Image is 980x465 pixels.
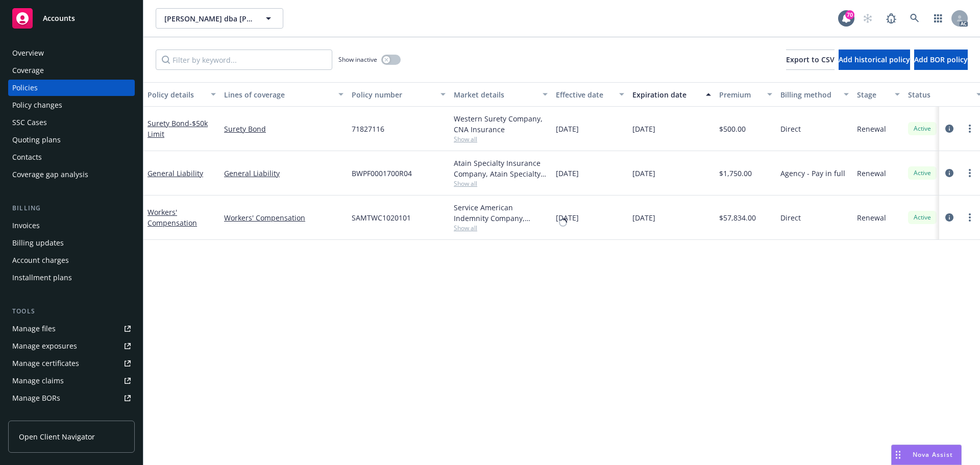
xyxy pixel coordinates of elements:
button: Effective date [552,82,628,107]
span: Show inactive [338,55,377,64]
a: Coverage gap analysis [8,166,135,183]
a: Search [904,8,925,29]
span: Open Client Navigator [19,431,95,442]
a: Surety Bond [224,124,344,134]
div: Billing [8,203,135,213]
span: Show all [454,135,548,143]
button: Expiration date [628,82,715,107]
div: Installment plans [12,270,72,286]
button: Policy number [348,82,450,107]
a: Switch app [928,8,948,29]
a: circleInformation [943,167,955,179]
div: Atain Specialty Insurance Company, Atain Specialty Insurance Company, Burns & [PERSON_NAME] [454,158,548,179]
a: SSC Cases [8,114,135,131]
a: Quoting plans [8,132,135,148]
span: Active [912,213,933,222]
div: Stage [857,89,889,100]
a: Manage claims [8,373,135,389]
div: Summary of insurance [12,407,90,424]
div: Billing method [780,89,838,100]
a: circleInformation [943,211,955,224]
a: Policies [8,80,135,96]
div: Tools [8,306,135,316]
div: Billing updates [12,235,64,251]
a: Invoices [8,217,135,234]
div: Market details [454,89,536,100]
span: Renewal [857,124,886,134]
span: [DATE] [632,168,655,179]
a: Account charges [8,252,135,268]
div: Premium [719,89,761,100]
a: circleInformation [943,123,955,135]
a: more [964,211,976,224]
div: Account charges [12,252,69,268]
div: Invoices [12,217,40,234]
span: Active [912,168,933,178]
a: General Liability [148,168,203,178]
div: 70 [845,10,854,19]
div: SSC Cases [12,114,47,131]
span: $57,834.00 [719,212,756,223]
a: Overview [8,45,135,61]
span: [DATE] [632,212,655,223]
div: Quoting plans [12,132,61,148]
div: Effective date [556,89,613,100]
span: Renewal [857,212,886,223]
a: Coverage [8,62,135,79]
a: Summary of insurance [8,407,135,424]
span: $500.00 [719,124,746,134]
span: [DATE] [556,124,579,134]
button: Policy details [143,82,220,107]
a: Accounts [8,4,135,33]
div: Status [908,89,970,100]
button: Stage [853,82,904,107]
div: Coverage [12,62,44,79]
span: Direct [780,124,801,134]
div: Western Surety Company, CNA Insurance [454,113,548,135]
span: BWPF0001700R04 [352,168,412,179]
button: Market details [450,82,552,107]
span: Direct [780,212,801,223]
a: Start snowing [857,8,878,29]
div: Overview [12,45,44,61]
span: [DATE] [556,168,579,179]
a: Installment plans [8,270,135,286]
div: Policy number [352,89,434,100]
div: Expiration date [632,89,700,100]
span: SAMTWC1020101 [352,212,411,223]
div: Manage certificates [12,355,79,372]
span: Add BOR policy [914,55,968,64]
a: Contacts [8,149,135,165]
span: [PERSON_NAME] dba [PERSON_NAME] [164,13,253,24]
button: Nova Assist [891,445,962,465]
a: Billing updates [8,235,135,251]
button: Add BOR policy [914,50,968,70]
span: Nova Assist [913,450,953,459]
div: Contacts [12,149,42,165]
span: 71827116 [352,124,384,134]
span: Show all [454,179,548,188]
span: Accounts [43,14,75,22]
span: [DATE] [632,124,655,134]
a: more [964,123,976,135]
a: Manage exposures [8,338,135,354]
div: Manage exposures [12,338,77,354]
a: Manage files [8,321,135,337]
div: Manage files [12,321,56,337]
a: Manage BORs [8,390,135,406]
div: Coverage gap analysis [12,166,88,183]
div: Policies [12,80,38,96]
button: Billing method [776,82,853,107]
a: Manage certificates [8,355,135,372]
span: Active [912,124,933,133]
a: Report a Bug [881,8,901,29]
a: Surety Bond [148,118,208,139]
div: Manage claims [12,373,64,389]
button: Add historical policy [839,50,910,70]
div: Policy changes [12,97,62,113]
span: Agency - Pay in full [780,168,845,179]
a: Workers' Compensation [148,207,197,228]
button: Export to CSV [786,50,835,70]
span: [DATE] [556,212,579,223]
